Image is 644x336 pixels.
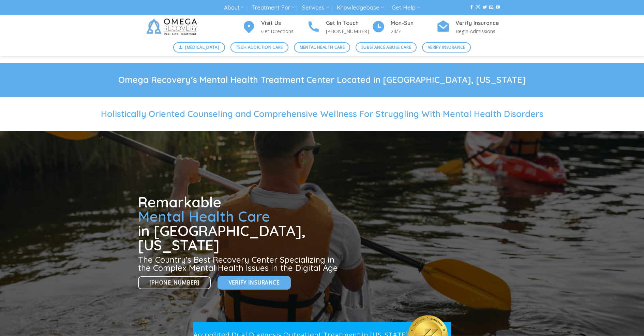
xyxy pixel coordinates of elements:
[261,27,307,35] p: Get Directions
[101,108,543,119] span: Holistically Oriented Counseling and Comprehensive Wellness For Struggling With Mental Health Dis...
[150,278,199,287] span: [PHONE_NUMBER]
[173,42,225,53] a: [MEDICAL_DATA]
[436,19,501,35] a: Verify Insurance Begin Admissions
[489,5,493,10] a: Send us an email
[391,27,436,35] p: 24/7
[326,19,372,28] h4: Get In Touch
[455,19,501,28] h4: Verify Insurance
[138,195,341,252] h1: Remarkable in [GEOGRAPHIC_DATA], [US_STATE]
[302,1,329,14] a: Services
[252,1,295,14] a: Treatment For
[392,1,420,14] a: Get Help
[143,15,203,39] img: Omega Recovery
[261,19,307,28] h4: Visit Us
[185,44,219,50] span: [MEDICAL_DATA]
[469,5,474,10] a: Follow on Facebook
[476,5,480,10] a: Follow on Instagram
[230,42,289,53] a: Tech Addiction Care
[307,19,372,35] a: Get In Touch [PHONE_NUMBER]
[326,27,372,35] p: [PHONE_NUMBER]
[391,19,436,28] h4: Mon-Sun
[422,42,471,53] a: Verify Insurance
[483,5,487,10] a: Follow on Twitter
[356,42,417,53] a: Substance Abuse Care
[337,1,384,14] a: Knowledgebase
[138,255,341,272] h3: The Country’s Best Recovery Center Specializing in the Complex Mental Health Issues in the Digita...
[138,207,270,225] span: Mental Health Care
[455,27,501,35] p: Begin Admissions
[361,44,411,50] span: Substance Abuse Care
[224,1,244,14] a: About
[496,5,500,10] a: Follow on YouTube
[229,278,280,287] span: Verify Insurance
[218,276,291,289] a: Verify Insurance
[294,42,350,53] a: Mental Health Care
[428,44,465,50] span: Verify Insurance
[242,19,307,35] a: Visit Us Get Directions
[236,44,283,50] span: Tech Addiction Care
[138,276,211,290] a: [PHONE_NUMBER]
[300,44,345,50] span: Mental Health Care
